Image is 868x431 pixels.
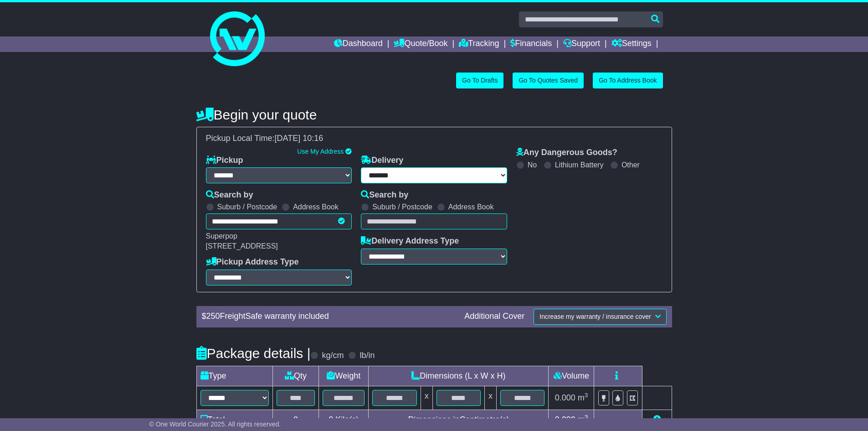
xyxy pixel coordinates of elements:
a: Support [563,36,600,52]
label: Address Book [448,203,494,211]
td: Dimensions in Centimetre(s) [369,410,549,430]
label: Suburb / Postcode [372,203,432,211]
h4: Begin your quote [196,107,672,122]
label: Lithium Battery [555,161,604,169]
td: x [485,386,497,410]
label: Suburb / Postcode [217,203,277,211]
span: © One World Courier 2025. All rights reserved. [149,421,281,428]
sup: 3 [585,392,588,399]
label: kg/cm [322,351,344,361]
td: 0 [272,410,319,430]
a: Dashboard [334,36,383,52]
label: Search by [206,190,253,200]
label: No [528,161,537,169]
a: Quote/Book [394,36,447,52]
span: 0.000 [555,393,575,402]
td: Kilo(s) [319,410,369,430]
td: Qty [272,366,319,386]
span: Increase my warranty / insurance cover [539,313,651,320]
label: Pickup [206,156,243,166]
label: Any Dangerous Goods? [516,148,617,158]
div: $ FreightSafe warranty included [197,312,460,322]
td: Volume [549,366,594,386]
span: 0 [329,415,333,424]
div: Additional Cover [460,312,529,322]
a: Financials [510,36,552,52]
td: Type [196,366,272,386]
span: 0.000 [555,415,575,424]
a: Add new item [653,415,661,424]
label: Search by [361,190,408,200]
label: Address Book [293,203,339,211]
td: Dimensions (L x W x H) [369,366,549,386]
span: Superpop [206,232,237,240]
span: m [578,415,588,424]
label: Other [621,161,640,169]
label: Delivery [361,156,403,166]
label: Delivery Address Type [361,236,459,246]
span: 250 [206,312,220,321]
td: x [421,386,432,410]
label: lb/in [360,351,375,361]
td: Total [196,410,272,430]
label: Pickup Address Type [206,257,299,267]
a: Go To Address Book [593,73,663,88]
div: Pickup Local Time: [201,134,667,144]
td: Weight [319,366,369,386]
a: Settings [611,36,652,52]
h4: Package details | [196,346,311,361]
a: Go To Quotes Saved [513,73,584,88]
sup: 3 [585,414,588,421]
span: [DATE] 10:16 [275,134,324,143]
a: Use My Address [297,148,344,155]
button: Increase my warranty / insurance cover [534,309,666,325]
a: Go To Drafts [456,73,503,88]
a: Tracking [459,36,499,52]
span: m [578,393,588,402]
span: [STREET_ADDRESS] [206,242,278,250]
